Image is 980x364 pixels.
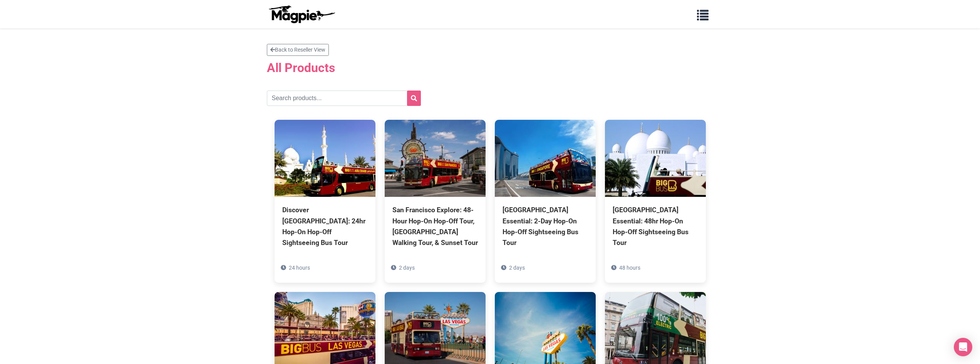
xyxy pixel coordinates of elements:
[392,205,478,248] div: San Francisco Explore: 48-Hour Hop-On Hop-Off Tour, [GEOGRAPHIC_DATA] Walking Tour, & Sunset Tour
[267,91,421,106] input: Search products...
[619,265,640,271] span: 48 hours
[275,120,375,197] img: Discover Abu Dhabi: 24hr Hop-On Hop-Off Sightseeing Bus Tour
[267,60,714,75] h2: All Products
[385,120,486,283] a: San Francisco Explore: 48-Hour Hop-On Hop-Off Tour, [GEOGRAPHIC_DATA] Walking Tour, & Sunset Tour...
[275,120,375,283] a: Discover [GEOGRAPHIC_DATA]: 24hr Hop-On Hop-Off Sightseeing Bus Tour 24 hours
[495,120,596,283] a: [GEOGRAPHIC_DATA] Essential: 2-Day Hop-On Hop-Off Sightseeing Bus Tour 2 days
[289,265,310,271] span: 24 hours
[385,120,486,197] img: San Francisco Explore: 48-Hour Hop-On Hop-Off Tour, Chinatown Walking Tour, & Sunset Tour
[509,265,525,271] span: 2 days
[495,120,596,197] img: Singapore Essential: 2-Day Hop-On Hop-Off Sightseeing Bus Tour
[267,44,329,56] a: Back to Reseller View
[399,265,415,271] span: 2 days
[503,205,588,248] div: [GEOGRAPHIC_DATA] Essential: 2-Day Hop-On Hop-Off Sightseeing Bus Tour
[267,5,336,23] img: logo-ab69f6fb50320c5b225c76a69d11143b.png
[605,120,706,283] a: [GEOGRAPHIC_DATA] Essential: 48hr Hop-On Hop-Off Sightseeing Bus Tour 48 hours
[954,338,972,356] div: Open Intercom Messenger
[613,205,698,248] div: [GEOGRAPHIC_DATA] Essential: 48hr Hop-On Hop-Off Sightseeing Bus Tour
[605,120,706,197] img: Abu Dhabi Essential: 48hr Hop-On Hop-Off Sightseeing Bus Tour
[282,205,368,248] div: Discover [GEOGRAPHIC_DATA]: 24hr Hop-On Hop-Off Sightseeing Bus Tour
